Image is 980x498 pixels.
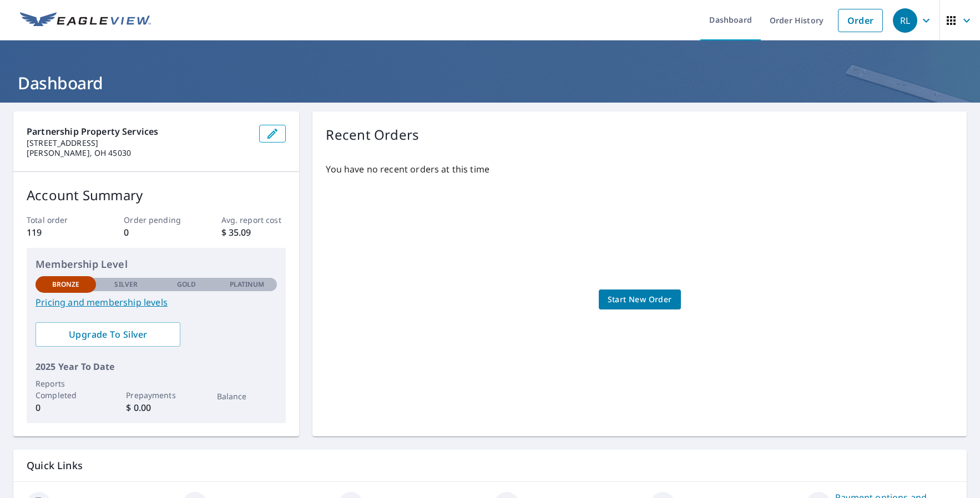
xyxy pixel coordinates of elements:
[27,214,92,226] p: Total order
[114,280,138,289] p: Silver
[27,125,250,138] p: Partnership Property Services
[221,226,286,239] p: $ 35.09
[36,257,277,272] p: Membership Level
[230,280,265,289] p: Platinum
[27,226,92,239] p: 119
[893,8,917,33] div: RL
[326,125,419,145] p: Recent Orders
[44,328,171,341] span: Upgrade To Silver
[27,185,286,205] p: Account Summary
[20,12,151,29] img: EV Logo
[838,9,883,32] a: Order
[124,226,189,239] p: 0
[608,293,672,307] span: Start New Order
[177,280,196,289] p: Gold
[126,401,186,414] p: $ 0.00
[221,214,286,226] p: Avg. report cost
[52,280,80,289] p: Bronze
[217,390,277,402] p: Balance
[36,296,277,309] a: Pricing and membership levels
[124,214,189,226] p: Order pending
[36,360,277,373] p: 2025 Year To Date
[27,148,250,158] p: [PERSON_NAME], OH 45030
[326,162,953,176] p: You have no recent orders at this time
[13,72,967,94] h1: Dashboard
[599,289,681,310] a: Start New Order
[36,401,96,414] p: 0
[36,378,96,401] p: Reports Completed
[27,459,953,472] p: Quick Links
[126,389,186,401] p: Prepayments
[36,322,180,347] a: Upgrade To Silver
[27,138,250,148] p: [STREET_ADDRESS]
